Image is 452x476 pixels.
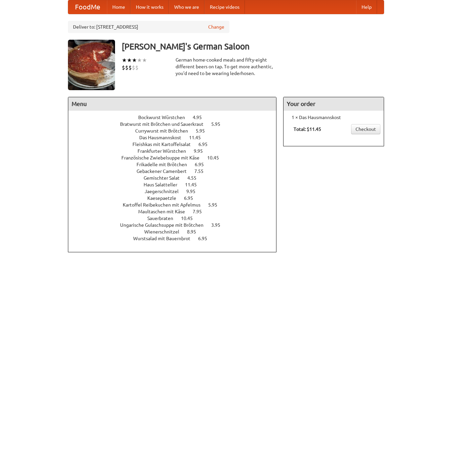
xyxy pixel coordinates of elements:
span: 5.95 [208,202,224,208]
span: 11.45 [185,182,203,187]
a: Recipe videos [204,0,245,14]
li: $ [132,64,135,71]
h4: Your order [284,97,384,111]
li: ★ [127,57,132,64]
span: Currywurst mit Brötchen [135,128,195,134]
a: Haus Salatteller 11.45 [144,182,209,187]
a: How it works [130,0,169,14]
span: Frankfurter Würstchen [138,148,193,154]
a: Ungarische Gulaschsuppe mit Brötchen 3.95 [120,222,233,228]
a: Home [107,0,130,14]
li: 1 × Das Hausmannskost [287,114,380,121]
a: Das Hausmannskost 11.45 [139,135,213,140]
a: Frikadelle mit Brötchen 6.95 [137,162,216,167]
a: Wurstsalad mit Bauernbrot 6.95 [133,236,220,241]
li: $ [125,64,128,71]
h3: [PERSON_NAME]'s German Saloon [122,40,384,53]
a: Frankfurter Würstchen 9.95 [138,148,215,154]
li: ★ [122,57,127,64]
span: 7.95 [193,209,209,214]
li: ★ [137,57,142,64]
span: Französische Zwiebelsuppe mit Käse [121,155,206,160]
a: Kaesepaetzle 6.95 [147,195,205,201]
span: Gemischter Salat [144,175,186,181]
span: 6.95 [198,236,214,241]
span: 3.95 [211,222,227,228]
span: Maultaschen mit Käse [138,209,192,214]
div: Deliver to: [STREET_ADDRESS] [68,21,229,33]
img: angular.jpg [68,40,115,90]
a: Currywurst mit Brötchen 5.95 [135,128,217,134]
a: Gebackener Camenbert 7.55 [137,169,216,174]
a: FoodMe [68,0,107,14]
span: 7.55 [194,169,210,174]
h4: Menu [68,97,276,111]
a: Kartoffel Reibekuchen mit Apfelmus 5.95 [123,202,230,208]
li: $ [135,64,139,71]
span: Ungarische Gulaschsuppe mit Brötchen [120,222,210,228]
span: 4.95 [193,115,209,120]
a: Checkout [351,124,380,134]
a: Französische Zwiebelsuppe mit Käse 10.45 [121,155,231,160]
span: 6.95 [198,142,214,147]
span: Wurstsalad mit Bauernbrot [133,236,197,241]
a: Who we are [169,0,204,14]
span: Kartoffel Reibekuchen mit Apfelmus [123,202,207,208]
span: 5.95 [211,121,227,127]
span: Das Hausmannskost [139,135,188,140]
a: Bratwurst mit Brötchen und Sauerkraut 5.95 [120,121,233,127]
b: Total: $11.45 [294,126,321,132]
span: 10.45 [207,155,226,160]
span: 6.95 [184,195,200,201]
span: Frikadelle mit Brötchen [137,162,194,167]
div: German home-cooked meals and fifty-eight different beers on tap. To get more authentic, you'd nee... [176,57,276,77]
a: Wienerschnitzel 8.95 [144,229,209,234]
a: Help [356,0,377,14]
span: 11.45 [189,135,208,140]
span: 10.45 [181,216,199,221]
span: 9.95 [186,189,202,194]
li: $ [122,64,125,71]
a: Fleishkas mit Kartoffelsalat 6.95 [133,142,220,147]
span: Jaegerschnitzel [145,189,185,194]
li: $ [128,64,132,71]
li: ★ [142,57,147,64]
li: ★ [132,57,137,64]
a: Jaegerschnitzel 9.95 [145,189,208,194]
span: Wienerschnitzel [144,229,186,234]
span: Gebackener Camenbert [137,169,193,174]
a: Bockwurst Würstchen 4.95 [138,115,214,120]
a: Change [208,24,224,30]
a: Maultaschen mit Käse 7.95 [138,209,214,214]
span: Haus Salatteller [144,182,184,187]
span: Bockwurst Würstchen [138,115,192,120]
span: 5.95 [196,128,212,134]
span: 6.95 [195,162,211,167]
span: Sauerbraten [147,216,180,221]
span: 8.95 [187,229,203,234]
span: Fleishkas mit Kartoffelsalat [133,142,197,147]
span: Kaesepaetzle [147,195,183,201]
a: Gemischter Salat 4.55 [144,175,209,181]
span: Bratwurst mit Brötchen und Sauerkraut [120,121,210,127]
span: 4.55 [187,175,203,181]
a: Sauerbraten 10.45 [147,216,205,221]
span: 9.95 [194,148,210,154]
